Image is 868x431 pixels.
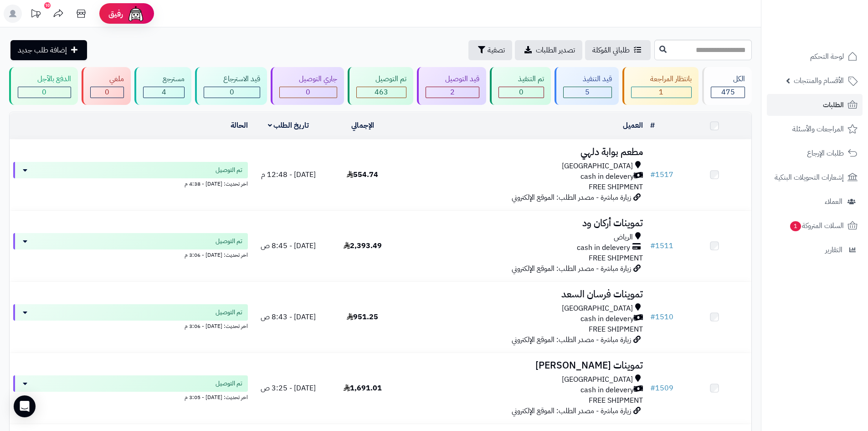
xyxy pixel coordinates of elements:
a: إضافة طلب جديد [10,40,87,60]
div: جاري التوصيل [279,74,337,84]
a: المراجعات والأسئلة [767,118,863,140]
span: # [650,312,655,322]
span: [GEOGRAPHIC_DATA] [562,374,633,385]
span: زيارة مباشرة - مصدر الطلب: الموقع الإلكتروني [512,192,631,203]
a: طلباتي المُوكلة [585,40,651,60]
div: 2 [426,87,479,98]
span: cash in delevery [580,385,634,395]
a: #1509 [650,383,673,394]
div: 1 [632,87,692,98]
div: قيد التوصيل [426,74,479,84]
span: زيارة مباشرة - مصدر الطلب: الموقع الإلكتروني [512,405,631,416]
span: طلباتي المُوكلة [592,45,630,56]
span: الأقسام والمنتجات [794,74,844,87]
span: [DATE] - 8:45 ص [261,240,316,251]
div: اخر تحديث: [DATE] - 3:06 م [13,249,248,259]
span: تم التوصيل [216,237,242,246]
span: 475 [721,87,735,98]
span: الطلبات [823,99,844,111]
span: 2,393.49 [344,240,382,251]
button: تصفية [468,40,512,60]
a: # [650,120,655,131]
a: الإجمالي [351,120,374,131]
span: [DATE] - 12:48 م [261,169,316,180]
div: 463 [357,87,406,98]
h3: تموينات [PERSON_NAME] [403,360,643,371]
span: طلبات الإرجاع [807,147,844,160]
span: 951.25 [347,312,378,322]
span: السلات المتروكة [789,219,844,232]
a: العملاء [767,191,863,213]
span: cash in delevery [580,314,634,324]
div: Open Intercom Messenger [14,395,36,417]
div: بانتظار المراجعة [631,74,692,84]
span: 5 [585,87,590,98]
a: #1510 [650,312,673,322]
div: 10 [44,2,51,9]
span: رفيق [108,8,123,19]
a: قيد التنفيذ 5 [553,67,621,105]
div: 4 [144,87,184,98]
span: [GEOGRAPHIC_DATA] [562,161,633,171]
h3: تموينات أركان ود [403,218,643,228]
span: تصدير الطلبات [536,45,575,56]
span: 0 [42,87,46,98]
span: 0 [105,87,109,98]
span: FREE SHIPMENT [589,395,643,406]
a: مسترجع 4 [133,67,193,105]
span: 1 [790,221,801,231]
span: 554.74 [347,169,378,180]
a: الحالة [231,120,248,131]
a: التقارير [767,239,863,261]
span: تم التوصيل [216,308,242,317]
a: ملغي 0 [80,67,133,105]
span: 463 [375,87,388,98]
a: تم التنفيذ 0 [488,67,553,105]
img: logo-2.png [806,22,859,42]
a: تاريخ الطلب [268,120,309,131]
a: جاري التوصيل 0 [269,67,346,105]
div: 0 [280,87,337,98]
img: ai-face.png [127,5,145,23]
span: # [650,240,655,251]
a: إشعارات التحويلات البنكية [767,166,863,188]
div: الدفع بالآجل [18,74,71,84]
div: 0 [499,87,544,98]
div: 0 [18,87,71,98]
div: مسترجع [143,74,185,84]
span: 1,691.01 [344,383,382,394]
span: 4 [162,87,166,98]
span: إشعارات التحويلات البنكية [775,171,844,184]
span: # [650,169,655,180]
span: [GEOGRAPHIC_DATA] [562,303,633,314]
a: قيد التوصيل 2 [415,67,488,105]
span: المراجعات والأسئلة [792,123,844,135]
span: [DATE] - 8:43 ص [261,312,316,322]
div: قيد التنفيذ [563,74,612,84]
a: لوحة التحكم [767,46,863,68]
div: 0 [204,87,260,98]
span: تصفية [488,45,505,56]
div: تم التنفيذ [498,74,544,84]
span: 0 [519,87,524,98]
a: طلبات الإرجاع [767,142,863,164]
span: 0 [306,87,310,98]
a: السلات المتروكة1 [767,215,863,237]
div: قيد الاسترجاع [204,74,260,84]
div: الكل [711,74,745,84]
a: تم التوصيل 463 [346,67,416,105]
span: FREE SHIPMENT [589,253,643,264]
a: قيد الاسترجاع 0 [193,67,269,105]
a: العميل [623,120,643,131]
span: تم التوصيل [216,166,242,175]
span: [DATE] - 3:25 ص [261,383,316,394]
span: الرياض [614,232,633,243]
a: #1511 [650,240,673,251]
h3: تموينات فرسان السعد [403,289,643,300]
span: زيارة مباشرة - مصدر الطلب: الموقع الإلكتروني [512,263,631,274]
span: تم التوصيل [216,379,242,388]
span: # [650,383,655,394]
span: التقارير [825,244,842,256]
span: 2 [450,87,455,98]
a: الكل475 [700,67,754,105]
